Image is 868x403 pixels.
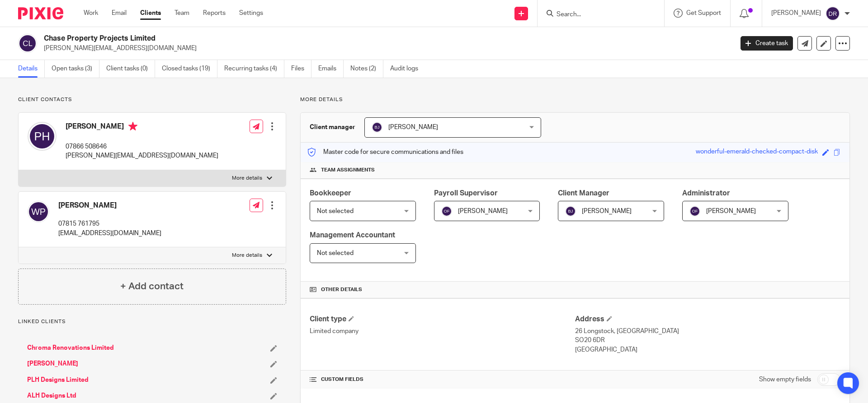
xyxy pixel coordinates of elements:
p: SO20 6DR [575,336,840,345]
img: svg%3E [441,206,452,217]
a: Reports [203,9,226,18]
a: Open tasks (3) [52,60,99,78]
span: Payroll Supervisor [434,190,498,197]
h2: Chase Property Projects Limited [44,34,590,43]
a: Files [291,60,311,78]
h3: Client manager [310,123,355,132]
a: [PERSON_NAME] [27,359,78,368]
p: [PERSON_NAME][EMAIL_ADDRESS][DOMAIN_NAME] [44,44,727,53]
img: svg%3E [689,206,700,217]
img: Pixie [18,7,63,19]
a: Closed tasks (19) [162,60,217,78]
img: svg%3E [28,201,49,222]
p: Linked clients [18,318,286,325]
img: svg%3E [826,6,840,21]
p: 07815 761795 [58,219,161,228]
h4: Address [575,315,840,324]
a: Emails [318,60,344,78]
p: Master code for secure communications and files [307,148,463,157]
span: Administrator [682,190,730,197]
div: wonderful-emerald-checked-compact-disk [696,147,818,157]
a: Notes (2) [350,60,383,78]
a: Clients [140,9,161,18]
span: Team assignments [321,167,375,174]
img: svg%3E [18,34,37,53]
h4: [PERSON_NAME] [58,201,161,210]
a: Client tasks (0) [106,60,155,78]
h4: + Add contact [120,279,184,293]
a: Settings [239,9,263,18]
a: Audit logs [390,60,425,78]
a: Details [18,60,45,78]
img: svg%3E [28,122,57,151]
input: Search [556,11,637,19]
span: Bookkeeper [310,190,351,197]
span: Client Manager [558,190,609,197]
img: svg%3E [372,122,382,133]
span: [PERSON_NAME] [706,208,756,214]
span: Management Accountant [310,232,395,239]
p: 07866 508646 [66,142,218,151]
img: svg%3E [565,206,576,217]
p: [PERSON_NAME][EMAIL_ADDRESS][DOMAIN_NAME] [66,151,218,160]
h4: Client type [310,315,575,324]
span: [PERSON_NAME] [582,208,632,214]
p: More details [232,175,262,182]
label: Show empty fields [759,375,811,384]
a: Chroma Renovations Limited [27,343,114,352]
a: Work [84,9,98,18]
span: Not selected [317,250,354,256]
h4: CUSTOM FIELDS [310,376,575,383]
p: More details [300,96,850,103]
span: Other details [321,286,362,293]
h4: [PERSON_NAME] [66,122,218,133]
span: [PERSON_NAME] [458,208,508,214]
a: Create task [741,36,793,51]
p: [PERSON_NAME] [771,9,821,18]
p: 26 Longstock, [GEOGRAPHIC_DATA] [575,327,840,336]
a: ALH Designs Ltd [27,391,76,400]
span: Get Support [686,10,721,16]
i: Primary [128,122,137,131]
span: Not selected [317,208,354,214]
p: [EMAIL_ADDRESS][DOMAIN_NAME] [58,229,161,238]
p: [GEOGRAPHIC_DATA] [575,345,840,354]
p: Client contacts [18,96,286,103]
a: Recurring tasks (4) [224,60,284,78]
span: [PERSON_NAME] [388,124,438,130]
a: Email [112,9,127,18]
p: More details [232,252,262,259]
a: Team [175,9,189,18]
p: Limited company [310,327,575,336]
a: PLH Designs Limited [27,375,89,384]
